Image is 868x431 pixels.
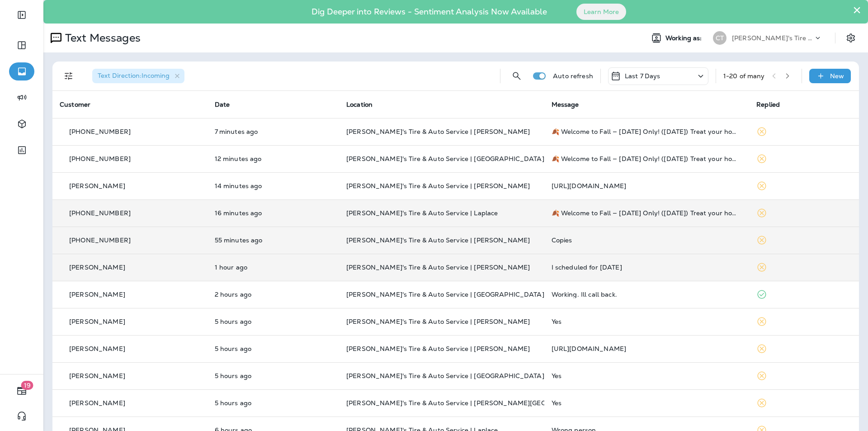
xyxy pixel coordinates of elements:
[508,67,526,85] button: Search Messages
[61,31,141,45] p: Text Messages
[9,382,34,400] button: 19
[723,72,765,80] div: 1 - 20 of many
[69,399,125,407] p: [PERSON_NAME]
[69,155,131,162] p: [PHONE_NUMBER]
[69,318,125,325] p: [PERSON_NAME]
[215,237,332,244] p: Sep 30, 2025 02:20 PM
[60,100,90,109] span: Customer
[552,128,742,135] div: 🍂 Welcome to Fall — Today Only! (9/30/2025) Treat your home to comfort and protection with LaJaun...
[346,100,373,109] span: Location
[732,34,813,42] p: [PERSON_NAME]'s Tire & Auto
[285,10,573,13] p: Dig Deeper into Reviews - Sentiment Analysis Now Available
[843,30,859,46] button: Settings
[215,345,332,352] p: Sep 30, 2025 09:59 AM
[552,182,742,189] div: https://youtube.com/shorts/I4Th2snQbCA?si=PvyUCQm1-4eksHdS
[552,318,742,325] div: Yes
[69,128,131,135] p: [PHONE_NUMBER]
[9,6,34,24] button: Expand Sidebar
[92,69,184,83] div: Text Direction:Incoming
[346,263,530,271] span: [PERSON_NAME]'s Tire & Auto Service | [PERSON_NAME]
[215,182,332,189] p: Sep 30, 2025 03:02 PM
[215,209,332,217] p: Sep 30, 2025 03:00 PM
[215,372,332,379] p: Sep 30, 2025 09:48 AM
[21,381,33,390] span: 19
[552,155,742,162] div: 🍂 Welcome to Fall — Today Only! (9/30/2025) Treat your home to comfort and protection with LaJaun...
[665,34,704,42] span: Working as:
[853,3,861,17] button: Close
[346,209,498,217] span: [PERSON_NAME]'s Tire & Auto Service | Laplace
[713,31,726,45] div: CT
[346,372,544,380] span: [PERSON_NAME]'s Tire & Auto Service | [GEOGRAPHIC_DATA]
[69,264,125,271] p: [PERSON_NAME]
[552,291,742,298] div: Working. Ill call back.
[552,399,742,407] div: Yes
[215,155,332,162] p: Sep 30, 2025 03:04 PM
[346,345,530,353] span: [PERSON_NAME]'s Tire & Auto Service | [PERSON_NAME]
[215,318,332,325] p: Sep 30, 2025 10:13 AM
[830,72,844,80] p: New
[552,345,742,352] div: https://www.facebook.com/share/r/1QzPpSGGfn/?mibextid=Nif5oz
[576,4,626,20] button: Learn More
[69,209,131,217] p: [PHONE_NUMBER]
[69,237,131,244] p: [PHONE_NUMBER]
[552,100,579,109] span: Message
[215,100,230,109] span: Date
[69,291,125,298] p: [PERSON_NAME]
[215,128,332,135] p: Sep 30, 2025 03:08 PM
[552,264,742,271] div: I scheduled for Friday
[215,291,332,298] p: Sep 30, 2025 12:29 PM
[346,128,530,136] span: [PERSON_NAME]'s Tire & Auto Service | [PERSON_NAME]
[69,345,125,352] p: [PERSON_NAME]
[552,372,742,379] div: Yes
[346,182,530,190] span: [PERSON_NAME]'s Tire & Auto Service | [PERSON_NAME]
[98,71,170,80] span: Text Direction : Incoming
[625,72,660,80] p: Last 7 Days
[60,67,78,85] button: Filters
[215,264,332,271] p: Sep 30, 2025 01:52 PM
[346,317,530,326] span: [PERSON_NAME]'s Tire & Auto Service | [PERSON_NAME]
[346,290,544,298] span: [PERSON_NAME]'s Tire & Auto Service | [GEOGRAPHIC_DATA]
[69,372,125,379] p: [PERSON_NAME]
[215,399,332,407] p: Sep 30, 2025 09:24 AM
[346,399,600,407] span: [PERSON_NAME]'s Tire & Auto Service | [PERSON_NAME][GEOGRAPHIC_DATA]
[552,237,742,244] div: Copies
[552,209,742,217] div: 🍂 Welcome to Fall — Today Only! (9/30/2025) Treat your home to comfort and protection with LaJaun...
[553,72,593,80] p: Auto refresh
[346,236,530,244] span: [PERSON_NAME]'s Tire & Auto Service | [PERSON_NAME]
[346,155,544,163] span: [PERSON_NAME]'s Tire & Auto Service | [GEOGRAPHIC_DATA]
[756,100,780,109] span: Replied
[69,182,125,189] p: [PERSON_NAME]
